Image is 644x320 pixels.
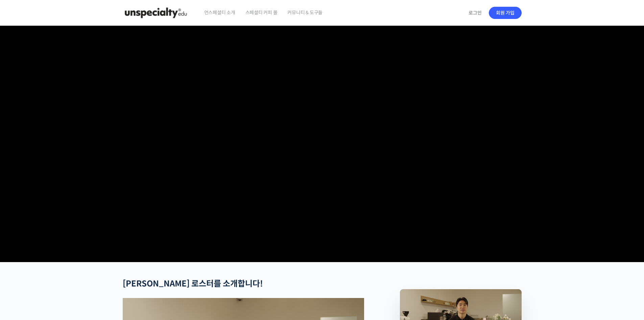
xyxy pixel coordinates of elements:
a: 회원 가입 [489,7,522,19]
a: 로그인 [464,5,486,21]
h2: [PERSON_NAME] 로스터를 소개합니다! [123,279,364,289]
